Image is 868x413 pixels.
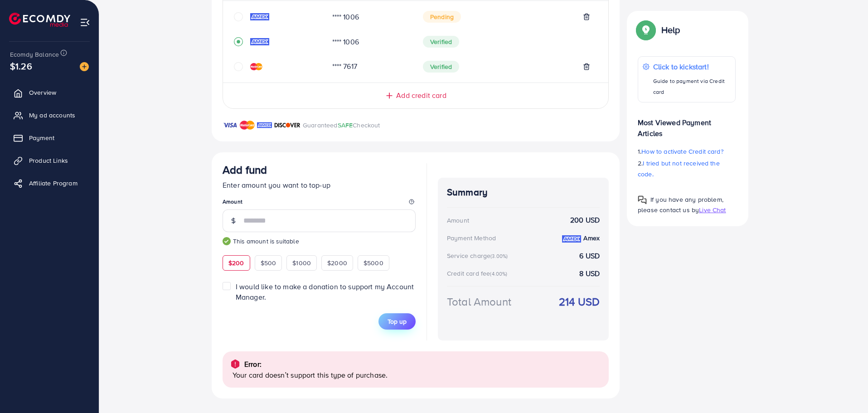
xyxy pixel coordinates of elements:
[7,129,92,147] a: Payment
[638,158,736,180] p: 2.
[250,38,269,45] img: credit
[223,198,416,209] legend: Amount
[447,294,511,310] div: Total Amount
[230,359,241,369] img: alert
[29,179,78,188] span: Affiliate Program
[228,258,244,267] span: $200
[7,83,92,102] a: Overview
[7,106,92,124] a: My ad accounts
[29,133,54,142] span: Payment
[447,233,496,243] div: Payment Method
[29,88,56,97] span: Overview
[7,174,92,192] a: Affiliate Program
[80,62,89,71] img: image
[829,372,861,406] iframe: Chat
[653,76,731,97] p: Guide to payment via Credit card
[223,237,231,245] img: guide
[338,121,353,130] span: SAFE
[240,120,255,131] img: brand
[7,151,92,170] a: Product Links
[250,13,269,20] img: credit
[29,111,75,120] span: My ad accounts
[447,269,510,278] div: Credit card fee
[10,50,59,59] span: Ecomdy Balance
[396,90,446,101] span: Add credit card
[562,235,581,243] img: credit
[10,59,32,73] span: $1.26
[447,216,469,225] div: Amount
[638,110,736,139] p: Most Viewed Payment Articles
[29,156,68,165] span: Product Links
[223,120,238,131] img: brand
[579,251,600,261] strong: 6 USD
[292,258,311,267] span: $1000
[570,215,600,225] strong: 200 USD
[559,294,600,310] strong: 214 USD
[638,159,720,179] span: I tried but not received the code.
[303,120,380,131] p: Guaranteed Checkout
[9,13,70,27] img: logo
[234,37,243,46] svg: record circle
[638,195,647,204] img: Popup guide
[423,36,459,48] span: Verified
[641,147,723,156] span: How to activate Credit card?
[638,195,723,214] span: If you have any problem, please contact us by
[378,313,416,330] button: Top up
[653,61,731,72] p: Click to kickstart!
[327,258,347,267] span: $2000
[364,258,383,267] span: $5000
[234,62,243,71] svg: circle
[274,120,301,131] img: brand
[236,282,414,302] span: I would like to make a donation to support my Account Manager.
[250,63,262,70] img: credit
[447,187,600,198] h4: Summary
[699,205,726,214] span: Live Chat
[223,163,267,176] h3: Add fund
[223,180,416,190] p: Enter amount you want to top-up
[234,12,243,21] svg: circle
[490,270,507,277] small: (4.00%)
[661,24,680,35] p: Help
[261,258,276,267] span: $500
[388,317,407,326] span: Top up
[490,253,508,260] small: (3.00%)
[447,251,510,260] div: Service charge
[423,11,461,23] span: Pending
[80,17,90,28] img: menu
[638,22,654,38] img: Popup guide
[244,359,262,369] p: Error:
[223,237,416,246] small: This amount is suitable
[423,61,459,73] span: Verified
[579,268,600,279] strong: 8 USD
[233,369,601,380] p: Your card doesn’t support this type of purchase.
[257,120,272,131] img: brand
[583,233,600,243] strong: Amex
[638,146,736,157] p: 1.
